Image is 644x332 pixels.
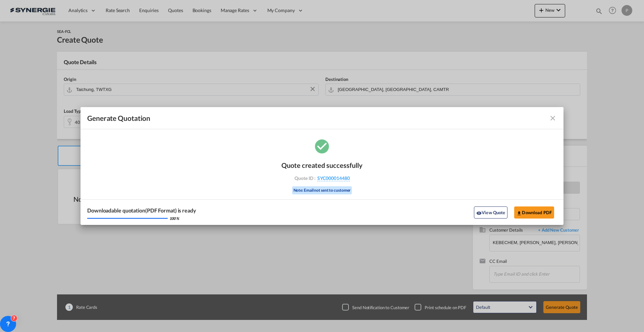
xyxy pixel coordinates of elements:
[474,206,507,219] button: icon-eyeView Quote
[317,175,350,181] span: SYC000014480
[314,138,330,154] md-icon: icon-checkbox-marked-circle
[169,216,179,221] div: 100 %
[87,114,150,123] span: Generate Quotation
[517,210,522,216] md-icon: icon-download
[476,210,482,216] md-icon: icon-eye
[292,186,352,195] div: Note: Email not sent to customer
[281,161,363,169] div: Quote created successfully
[87,207,196,214] div: Downloadable quotation(PDF Format) is ready
[283,175,361,181] div: Quote ID :
[80,107,563,225] md-dialog: Generate Quotation Quote ...
[549,114,557,122] md-icon: icon-close fg-AAA8AD cursor m-0
[514,206,554,219] button: Download PDF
